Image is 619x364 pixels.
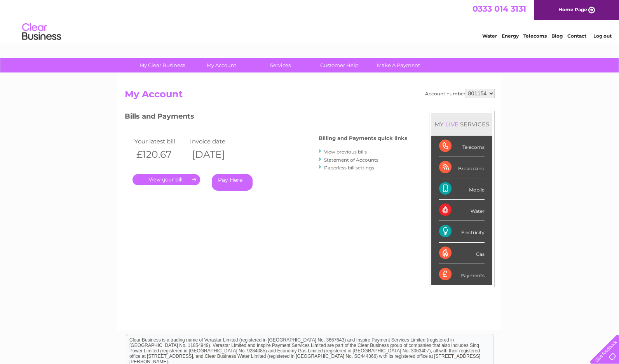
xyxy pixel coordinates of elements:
[319,135,407,141] h4: Billing and Payments quick links
[125,111,407,124] h3: Bills and Payments
[551,33,563,39] a: Blog
[523,33,547,39] a: Telecoms
[324,165,374,171] a: Paperless bill settings
[439,200,485,221] div: Water
[439,136,485,157] div: Telecoms
[425,89,495,98] div: Account number
[125,89,495,104] h2: My Account
[324,149,367,155] a: View previous bills
[439,221,485,242] div: Electricity
[130,58,194,72] a: My Clear Business
[133,174,200,185] a: .
[439,264,485,285] div: Payments
[22,20,61,44] img: logo.png
[307,58,371,72] a: Customer Help
[567,33,586,39] a: Contact
[593,33,612,39] a: Log out
[324,157,378,163] a: Statement of Accounts
[482,33,497,39] a: Water
[188,147,244,162] th: [DATE]
[473,4,526,14] a: 0333 014 3131
[366,58,431,72] a: Make A Payment
[439,243,485,264] div: Gas
[439,157,485,178] div: Broadband
[431,113,492,135] div: MY SERVICES
[133,147,188,162] th: £120.67
[212,174,253,191] a: Pay Here
[444,121,460,128] div: LIVE
[502,33,519,39] a: Energy
[188,136,244,147] td: Invoice date
[439,178,485,200] div: Mobile
[189,58,253,72] a: My Account
[133,136,188,147] td: Your latest bill
[248,58,312,72] a: Services
[126,4,493,38] div: Clear Business is a trading name of Verastar Limited (registered in [GEOGRAPHIC_DATA] No. 3667643...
